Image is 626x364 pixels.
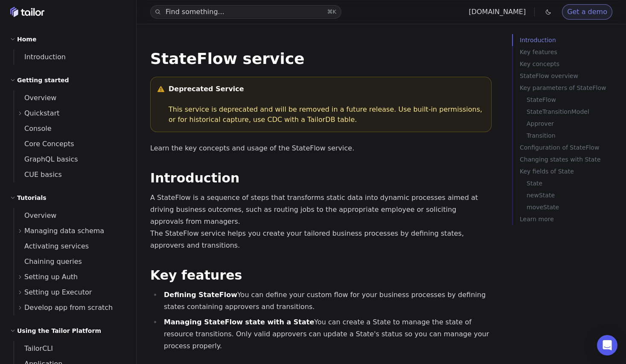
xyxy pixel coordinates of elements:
[520,165,623,177] a: Key fields of State
[14,242,89,250] span: Activating services
[24,302,113,314] span: Develop app from scratch
[527,118,623,130] a: Approver
[520,58,623,70] a: Key concepts
[14,341,126,356] a: TailorCLI
[520,153,623,165] a: Changing states with State
[527,189,623,201] a: newState
[17,326,101,336] h2: Using the Tailor Platform
[24,271,78,283] span: Setting up Auth
[14,94,56,102] span: Overview
[150,5,341,19] button: Find something...⌘K
[562,4,612,20] a: Get a demo
[14,170,62,179] span: CUE basics
[14,208,126,223] a: Overview
[169,104,484,125] p: This service is deprecated and will be removed in a future release. Use built-in permissions, or ...
[24,225,104,237] span: Managing data schema
[520,142,623,153] a: Configuration of StateFlow
[161,316,492,352] li: You can create a State to manage the state of resource transitions. Only valid approvers can upda...
[14,167,126,182] a: CUE basics
[543,7,553,17] button: Toggle dark mode
[14,53,66,61] span: Introduction
[14,49,126,65] a: Introduction
[150,192,492,251] p: A StateFlow is a sequence of steps that transforms static data into dynamic processes aimed at dr...
[520,213,623,225] a: Learn more
[164,291,237,299] strong: Defining StateFlow
[520,70,623,82] a: StateFlow overview
[14,344,53,352] span: TailorCLI
[169,85,244,93] strong: Deprecated Service
[17,34,36,44] h2: Home
[150,142,492,154] p: Learn the key concepts and usage of the StateFlow service.
[14,257,82,266] span: Chaining queries
[527,106,623,118] a: StateTransitionModel
[597,335,617,355] div: Open Intercom Messenger
[14,136,126,152] a: Core Concepts
[527,201,623,213] a: moveState
[14,239,126,254] a: Activating services
[527,130,623,142] a: Transition
[327,9,332,15] kbd: ⌘
[150,170,239,185] a: Introduction
[14,90,126,106] a: Overview
[14,211,56,220] span: Overview
[527,177,623,189] a: State
[14,254,126,269] a: Chaining queries
[469,8,526,16] a: [DOMAIN_NAME]
[14,152,126,167] a: GraphQL basics
[161,289,492,313] li: You can define your custom flow for your business processes by defining states containing approve...
[24,107,60,119] span: Quickstart
[520,34,623,46] a: Introduction
[17,75,69,85] h2: Getting started
[527,94,623,106] a: StateFlow
[14,121,126,136] a: Console
[14,155,78,163] span: GraphQL basics
[14,140,74,148] span: Core Concepts
[14,124,52,133] span: Console
[150,268,242,283] a: Key features
[164,318,314,326] strong: Managing StateFlow state with a State
[10,7,44,17] a: Home
[150,50,305,67] a: StateFlow service
[17,193,47,203] h2: Tutorials
[520,46,623,58] a: Key features
[24,286,92,298] span: Setting up Executor
[520,82,623,94] a: Key parameters of StateFlow
[332,9,336,15] kbd: K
